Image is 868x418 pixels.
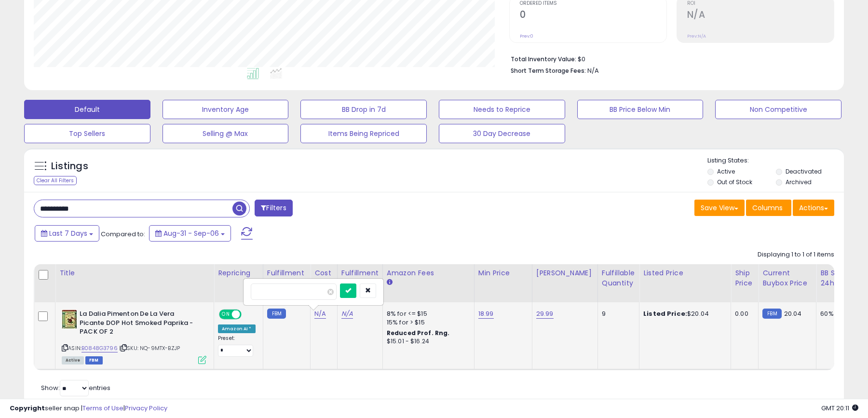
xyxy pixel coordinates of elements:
[62,356,84,364] span: All listings currently available for purchase on Amazon
[218,335,256,357] div: Preset:
[220,310,232,319] span: ON
[511,67,586,75] b: Short Term Storage Fees:
[255,200,292,216] button: Filters
[341,309,353,319] a: N/A
[240,310,256,319] span: OFF
[602,310,632,318] div: 9
[784,309,802,318] span: 20.04
[267,268,306,278] div: Fulfillment
[59,268,210,278] div: Title
[520,33,533,39] small: Prev: 0
[10,404,167,413] div: seller snap | |
[511,55,576,63] b: Total Inventory Value:
[101,229,145,239] span: Compared to:
[10,404,45,413] strong: Copyright
[387,268,470,278] div: Amazon Fees
[643,310,723,318] div: $20.04
[715,100,841,119] button: Non Competitive
[149,225,231,242] button: Aug-31 - Sep-06
[314,268,333,278] div: Cost
[341,268,379,288] div: Fulfillment Cost
[536,309,554,319] a: 29.99
[62,310,77,329] img: 51je4AKpe6L._SL40_.jpg
[643,309,687,318] b: Listed Price:
[746,200,791,216] button: Columns
[62,310,206,363] div: ASIN:
[314,309,326,319] a: N/A
[439,124,565,143] button: 30 Day Decrease
[119,344,180,352] span: | SKU: NQ-9MTX-BZJP
[80,310,197,339] b: La Dalia Pimenton De La Vera Picante DOP Hot Smoked Paprika - PACK OF 2
[735,268,754,288] div: Ship Price
[163,229,219,238] span: Aug-31 - Sep-06
[218,268,259,278] div: Repricing
[577,100,704,119] button: BB Price Below Min
[643,268,727,278] div: Listed Price
[387,329,450,337] b: Reduced Prof. Rng.
[602,268,635,288] div: Fulfillable Quantity
[820,268,855,288] div: BB Share 24h.
[478,309,494,319] a: 18.99
[81,344,118,352] a: B0848G3796
[735,310,751,318] div: 0.00
[687,1,834,6] span: ROI
[694,200,745,216] button: Save View
[300,124,427,143] button: Items Being Repriced
[387,278,393,287] small: Amazon Fees.
[41,383,110,392] span: Show: entries
[300,100,427,119] button: BB Drop in 7d
[717,167,735,175] label: Active
[762,309,781,319] small: FBM
[387,310,467,318] div: 8% for <= $15
[125,404,167,413] a: Privacy Policy
[511,53,827,64] li: $0
[520,1,666,6] span: Ordered Items
[267,309,286,319] small: FBM
[536,268,594,278] div: [PERSON_NAME]
[820,310,852,318] div: 60%
[24,100,150,119] button: Default
[387,337,467,346] div: $15.01 - $16.24
[687,33,706,39] small: Prev: N/A
[793,200,834,216] button: Actions
[439,100,565,119] button: Needs to Reprice
[520,9,666,22] h2: 0
[49,229,87,238] span: Last 7 Days
[786,178,812,186] label: Archived
[758,250,834,259] div: Displaying 1 to 1 of 1 items
[752,203,783,213] span: Columns
[786,167,822,175] label: Deactivated
[24,124,150,143] button: Top Sellers
[387,318,467,327] div: 15% for > $15
[717,178,752,186] label: Out of Stock
[34,176,77,185] div: Clear All Filters
[163,124,289,143] button: Selling @ Max
[762,268,812,288] div: Current Buybox Price
[85,356,103,364] span: FBM
[163,100,289,119] button: Inventory Age
[687,9,834,22] h2: N/A
[35,225,99,242] button: Last 7 Days
[218,324,256,333] div: Amazon AI *
[707,156,843,165] p: Listing States:
[51,160,88,173] h5: Listings
[478,268,528,278] div: Min Price
[821,404,858,413] span: 2025-09-14 20:11 GMT
[587,66,599,75] span: N/A
[82,404,123,413] a: Terms of Use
